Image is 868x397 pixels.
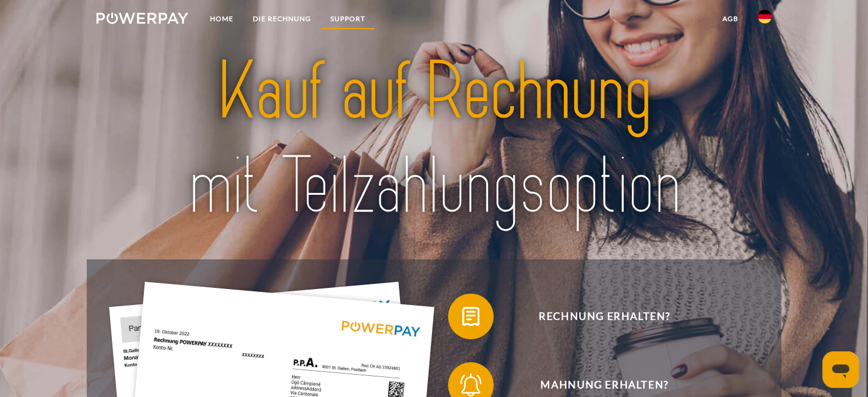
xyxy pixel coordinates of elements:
[321,9,375,29] a: SUPPORT
[96,13,188,24] img: logo-powerpay-white.svg
[465,294,744,339] span: Rechnung erhalten?
[713,9,748,29] a: agb
[457,302,485,331] img: qb_bill.svg
[130,40,738,238] img: title-powerpay_de.svg
[758,10,772,23] img: de
[822,351,859,388] iframe: Schaltfläche zum Öffnen des Messaging-Fensters
[243,9,321,29] a: DIE RECHNUNG
[448,294,745,339] button: Rechnung erhalten?
[200,9,243,29] a: Home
